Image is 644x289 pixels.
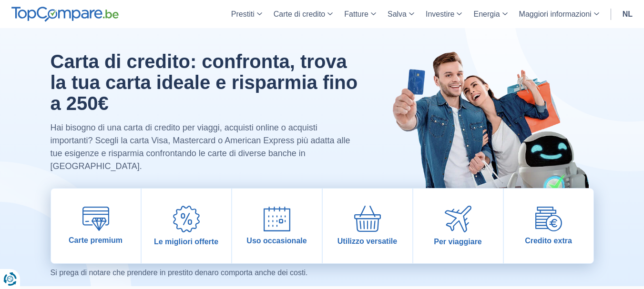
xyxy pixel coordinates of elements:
font: Hai bisogno di una carta di credito per viaggi, acquisti online o acquisti importanti? Scegli la ... [51,123,350,171]
img: Carte premium [82,207,109,231]
font: Credito extra [525,237,572,245]
font: Carta di credito: confronta, trova la tua carta ideale e risparmia fino a 250€ [51,51,358,114]
font: Prestiti [231,10,255,18]
a: Carte premium [51,189,141,263]
font: Uso occasionale [246,237,307,245]
font: Energia [473,10,500,18]
img: TopCompare [11,7,119,22]
font: Carte di credito [274,10,326,18]
font: Maggiori informazioni [519,10,592,18]
font: Investire [426,10,454,18]
font: Utilizzo versatile [337,237,397,245]
font: nl [623,10,633,18]
a: Per viaggiare [413,189,503,263]
a: Le migliori offerte [142,189,231,263]
img: Le migliori offerte [173,206,200,232]
font: Le migliori offerte [154,238,218,246]
a: Utilizzo versatile [323,189,412,263]
font: Fatture [344,10,368,18]
img: eroe dell'immagine [384,28,594,211]
a: Credito extra [504,189,593,263]
font: Carte premium [69,236,123,244]
img: Credito extra [535,207,562,231]
img: Uso occasionale [264,207,290,231]
font: Salva [388,10,407,18]
a: Uso occasionale [232,189,322,263]
font: Per viaggiare [434,238,482,246]
img: Utilizzo versatile [354,206,381,232]
img: Per viaggiare [445,206,471,232]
